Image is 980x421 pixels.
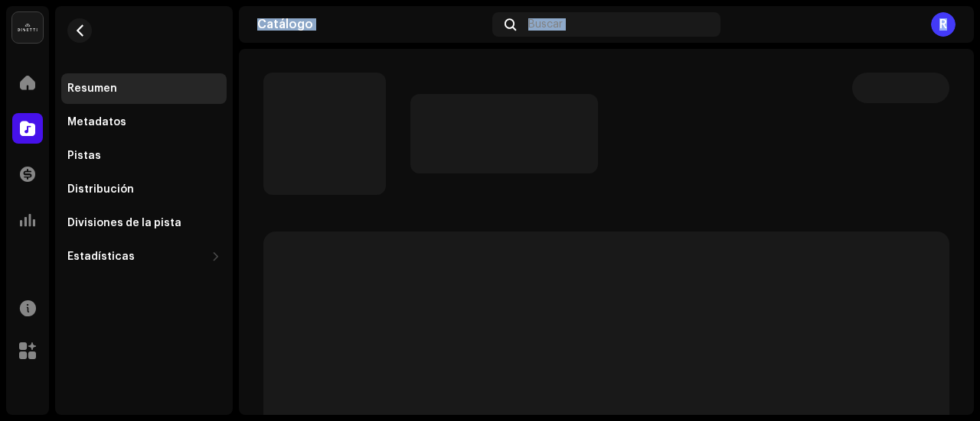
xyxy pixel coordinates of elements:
[61,174,227,205] re-m-nav-item: Distribución
[67,183,134,196] div: Distribución
[67,116,126,128] div: Metadatos
[61,141,227,171] re-m-nav-item: Pistas
[61,208,227,238] re-m-nav-item: Divisiones de la pista
[67,251,135,263] div: Estadísticas
[67,150,101,162] div: Pistas
[12,12,43,43] img: 02a7c2d3-3c89-4098-b12f-2ff2945c95ee
[61,241,227,272] re-m-nav-dropdown: Estadísticas
[61,73,227,104] re-m-nav-item: Resumen
[528,18,563,31] span: Buscar
[257,18,486,31] div: Catálogo
[67,217,181,229] div: Divisiones de la pista
[61,107,227,138] re-m-nav-item: Metadatos
[67,83,117,95] div: Resumen
[931,12,955,37] div: R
